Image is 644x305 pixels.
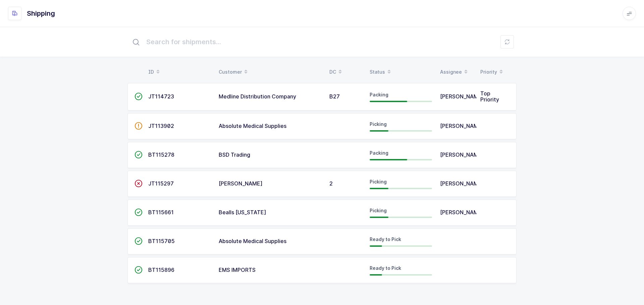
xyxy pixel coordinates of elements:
span: B27 [329,93,340,100]
span:  [135,238,143,244]
span: JT113902 [148,123,174,129]
span: Absolute Medical Supplies [219,123,286,129]
span: Picking [370,179,387,184]
span: Absolute Medical Supplies [219,238,286,244]
span: [PERSON_NAME] [440,93,484,100]
span:  [135,151,143,158]
span: [PERSON_NAME] [440,123,484,129]
div: Assignee [440,66,472,78]
span: [PERSON_NAME] [219,180,263,187]
span: JT115297 [148,180,174,187]
span:  [135,93,143,100]
span: Packing [370,150,388,156]
span: Top Priority [480,90,499,103]
span: BSD Trading [219,151,250,158]
span: Picking [370,208,387,213]
span: BT115896 [148,266,174,273]
span:  [135,266,143,273]
span: EMS IMPORTS [219,266,256,273]
span: BT115705 [148,238,175,244]
div: Customer [219,66,321,78]
span: Picking [370,121,387,127]
span:  [135,209,143,216]
div: Priority [480,66,513,78]
span: Ready to Pick [370,236,401,242]
span: BT115661 [148,209,174,216]
span: [PERSON_NAME] [440,151,484,158]
span: [PERSON_NAME] [440,209,484,216]
div: Status [370,66,432,78]
span: JT114723 [148,93,174,100]
span: Medline Distribution Company [219,93,296,100]
input: Search for shipments... [127,31,517,53]
span:  [135,180,143,187]
span: 2 [329,180,333,187]
span: [PERSON_NAME] [440,180,484,187]
span: Ready to Pick [370,265,401,271]
div: ID [148,66,211,78]
div: DC [329,66,362,78]
span: Bealls [US_STATE] [219,209,266,216]
span: Packing [370,92,388,97]
span:  [135,123,143,129]
span: BT115278 [148,151,174,158]
h1: Shipping [27,8,55,19]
